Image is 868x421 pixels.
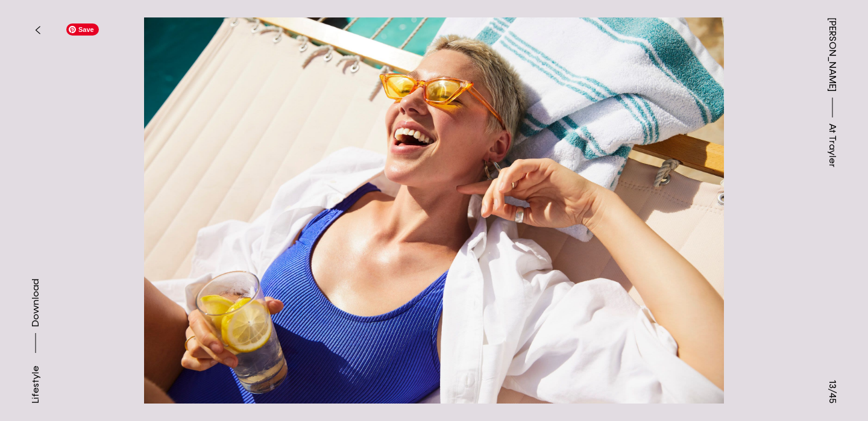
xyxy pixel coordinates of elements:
span: Download [30,279,42,327]
a: [PERSON_NAME] [825,17,840,92]
span: Save [66,23,99,36]
button: Download asset [28,279,43,359]
div: Lifestyle [28,366,43,404]
span: At Trayler [825,123,840,167]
